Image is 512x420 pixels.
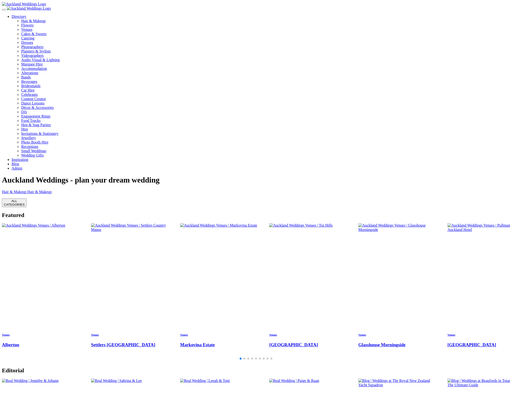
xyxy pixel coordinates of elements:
a: Auckland Weddings Venues | Glasshouse Morningside Venues Glasshouse Morningside [358,223,436,348]
a: Car Hire [21,88,35,92]
swiper-slide: 2 / 28 [91,223,169,363]
a: Auckland Weddings Venues | Tui Hills Venues [GEOGRAPHIC_DATA] [269,223,347,348]
swiper-slide: 3 / 28 [180,223,258,363]
a: Photographers [21,45,510,49]
button: Menu [2,9,6,10]
h6: Venues [91,333,169,336]
img: Auckland Weddings Venues | Markovina Estate [180,223,257,228]
h6: Venues [358,333,436,336]
img: Real Wedding | Sabrina & Lee [91,379,142,383]
a: Décor & Accessories [21,105,54,110]
a: DJs [21,110,27,114]
a: Admin [12,166,22,170]
h2: Editorial [2,367,510,374]
a: Hen & Stag Parties [21,123,51,127]
a: Auckland Weddings Venues | Settlers Country Manor Venues Settlers [GEOGRAPHIC_DATA] [91,223,169,348]
swiper-slide: 1 / 12 [2,190,510,194]
img: Real Wedding | Leeah & Toni [180,379,230,383]
a: Directory [12,14,26,19]
a: Audio Visual & Lighting [21,58,510,62]
a: Accommodation [21,66,47,71]
a: Dance Lessons [21,101,44,105]
img: Real Wedding | Jennifer & Johann [2,379,59,383]
h2: Featured [2,212,510,218]
a: Auckland Weddings Venues | Alberton Venues Alberton [2,223,79,348]
span: Hair & Makeup [27,190,52,194]
h3: Settlers [GEOGRAPHIC_DATA] [91,342,169,348]
a: Celebrants [21,92,38,97]
a: Bridesmaids [21,84,40,88]
img: Auckland Weddings Logo [7,6,51,11]
swiper-slide: 5 / 28 [358,223,436,363]
img: Auckland Weddings Venues | Alberton [2,223,65,228]
a: Venues [21,27,510,32]
h3: Alberton [2,342,79,348]
h3: [GEOGRAPHIC_DATA] [269,342,347,348]
a: Beverages [21,79,37,84]
a: Receptions [21,144,38,149]
a: Bands [21,75,31,79]
a: Planners & Stylists [21,49,510,53]
a: Invitations & Stationery [21,131,59,136]
a: Hair & Makeup Hair & Makeup [2,190,510,194]
h6: Venues [269,333,347,336]
h3: Markovina Estate [180,342,258,348]
button: ALLCATEGORIES [2,198,26,207]
a: Inspiration [12,157,28,162]
img: Real Wedding | Paige & Ruan [269,379,319,383]
a: Videographers [21,53,510,58]
img: Auckland Weddings Venues | Glasshouse Morningside [358,223,436,232]
a: Hire [21,127,28,131]
a: Food Trucks [21,118,40,123]
h6: Venues [2,333,79,336]
a: Photo Booth Hire [21,140,48,144]
a: Content Creator [21,97,46,101]
a: Catering [21,36,510,40]
div: ALL CATEGORIES [4,199,25,206]
swiper-slide: 4 / 28 [269,223,347,363]
img: Auckland Weddings Venues | Tui Hills [269,223,333,228]
a: Wedding Gifts [21,153,44,157]
a: Alterations [21,71,38,75]
img: Blog | Weddings at The Royal New Zealand Yacht Squadron [358,379,436,387]
a: Marquee Hire [21,62,510,66]
a: Blog [12,162,19,166]
a: Small Weddings [21,149,46,153]
a: Jewellery [21,136,36,140]
a: Cakes & Sweets [21,32,510,36]
a: Dresses [21,40,510,45]
h6: Venues [180,333,258,336]
span: Hair & Makeup [2,190,26,194]
img: Auckland Weddings Logo [2,2,46,6]
a: Auckland Weddings Venues | Markovina Estate Venues Markovina Estate [180,223,258,348]
h3: Glasshouse Morningside [358,342,436,348]
a: Flowers [21,23,510,27]
swiper-slide: 1 / 28 [2,223,79,363]
img: Auckland Weddings Venues | Settlers Country Manor [91,223,169,232]
h1: Auckland Weddings - plan your dream wedding [2,176,510,184]
a: Engagement Rings [21,114,50,118]
a: Hair & Makeup [21,19,510,23]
